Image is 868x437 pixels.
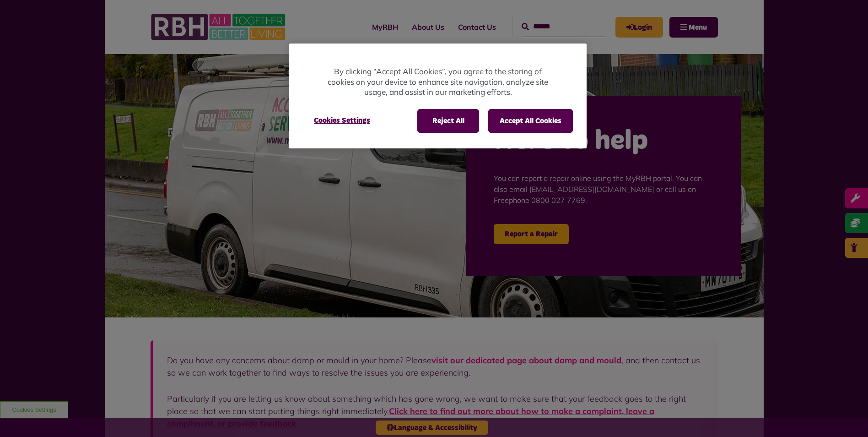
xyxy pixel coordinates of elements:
[289,44,587,148] div: Cookie banner
[289,44,587,148] div: Privacy
[488,109,573,133] button: Accept All Cookies
[326,66,550,98] p: By clicking “Accept All Cookies”, you agree to the storing of cookies on your device to enhance s...
[417,109,479,133] button: Reject All
[303,109,381,132] button: Cookies Settings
